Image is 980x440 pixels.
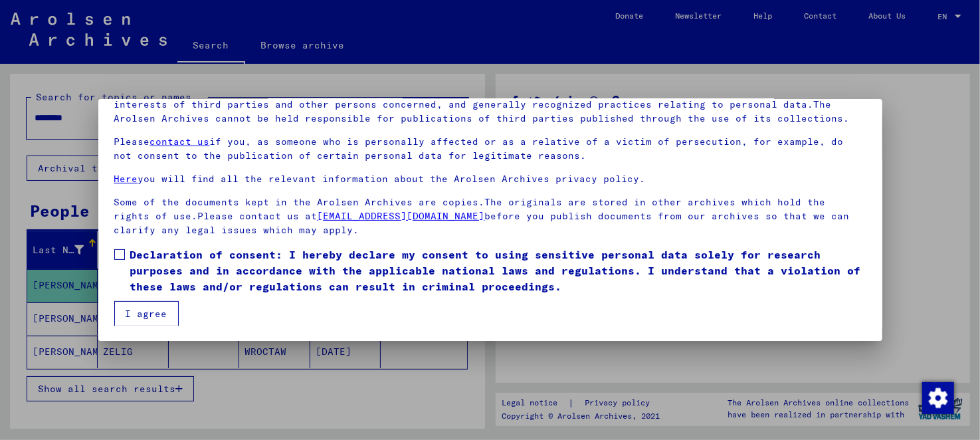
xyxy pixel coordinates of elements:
[114,135,866,163] p: Please if you, as someone who is personally affected or as a relative of a victim of persecution,...
[922,382,954,414] img: Change consent
[114,173,138,185] a: Here
[114,301,179,326] button: I agree
[318,210,485,222] a: [EMAIL_ADDRESS][DOMAIN_NAME]
[150,136,210,148] a: contact us
[114,195,866,237] p: Some of the documents kept in the Arolsen Archives are copies.The originals are stored in other a...
[114,172,866,186] p: you will find all the relevant information about the Arolsen Archives privacy policy.
[130,247,866,294] span: Declaration of consent: I hereby declare my consent to using sensitive personal data solely for r...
